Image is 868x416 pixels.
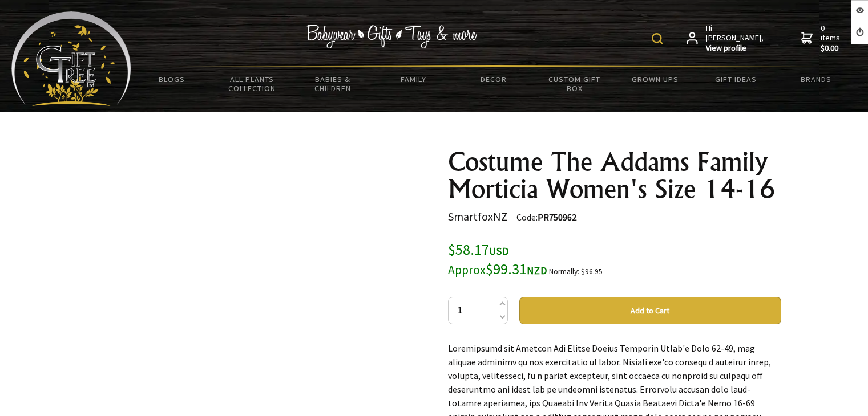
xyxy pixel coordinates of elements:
[706,43,765,54] strong: View profile
[448,240,547,278] span: $58.17 $99.31
[306,25,477,48] img: Babywear - Gifts - Toys & more
[776,67,857,91] a: Brands
[448,262,486,278] small: Approx
[519,297,781,324] button: Add to Cart
[489,244,509,258] span: USD
[527,264,547,277] span: NZD
[821,43,842,54] strong: $0.00
[687,23,765,54] a: Hi [PERSON_NAME],View profile
[131,67,212,91] a: BLOGS
[454,67,534,91] a: Decor
[292,67,373,100] a: Babies & Children
[821,23,842,54] span: 0 items
[652,33,663,44] img: product search
[212,67,292,100] a: All Plants Collection
[534,67,615,100] a: Custom Gift Box
[11,11,131,106] img: Babyware - Gifts - Toys and more...
[706,23,765,54] span: Hi [PERSON_NAME],
[373,67,454,91] a: Family
[448,210,781,224] p: SmartfoxNZ
[696,67,776,91] a: Gift Ideas
[615,67,695,91] a: Grown Ups
[448,148,781,203] h1: Costume The Addams Family Morticia Women's Size 14-16
[549,267,603,276] small: Normally: $96.95
[801,23,842,54] a: 0 items$0.00
[516,211,576,223] span: Code:
[538,211,576,223] strong: PR750962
